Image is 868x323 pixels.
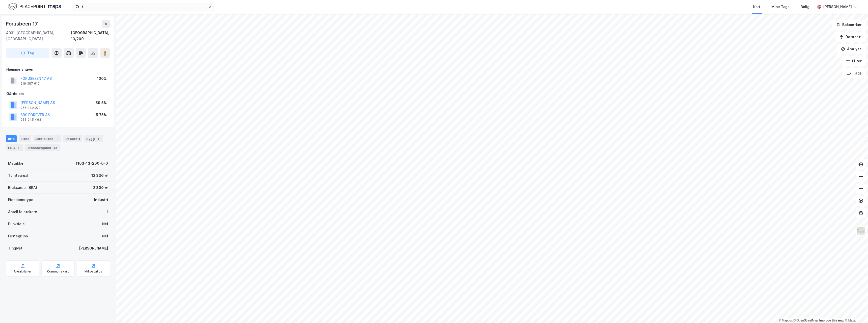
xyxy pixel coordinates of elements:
div: Eiere [19,135,31,142]
div: Forusbeen 17 [6,20,39,28]
button: Tags [843,68,866,78]
div: 3 [96,136,101,141]
div: [GEOGRAPHIC_DATA], 13/200 [71,30,110,42]
div: Bruksareal (BRA) [8,185,37,191]
button: Analyse [837,44,866,54]
div: 4 [16,145,21,150]
div: 59.5% [96,100,107,106]
div: Gårdeiere [6,91,110,97]
div: Industri [94,197,108,203]
button: Tag [6,48,49,58]
a: Improve this map [819,319,844,322]
div: Eiendomstype [8,197,33,203]
input: Søk på adresse, matrikkel, gårdeiere, leietakere eller personer [79,3,208,11]
img: logo.f888ab2527a4732fd821a326f86c7f29.svg [8,2,61,11]
div: 100% [97,76,107,82]
iframe: Chat Widget [843,299,868,323]
div: 4031, [GEOGRAPHIC_DATA], [GEOGRAPHIC_DATA] [6,30,71,42]
div: 15.75% [94,112,107,118]
div: [PERSON_NAME] [823,4,852,10]
div: Antall leietakere [8,209,37,215]
div: Info [6,135,17,142]
div: Datasett [63,135,82,142]
div: 1103-13-200-0-0 [76,160,108,166]
div: Bolig [801,4,809,10]
div: Festegrunn [8,233,28,239]
a: Mapbox [779,319,793,322]
div: Miljøstatus [85,269,102,274]
div: Punktleie [8,221,25,227]
div: Kommunekart [47,269,69,274]
div: 1 [54,136,59,141]
div: Tinglyst [8,245,22,251]
div: 2 300 ㎡ [93,185,108,191]
img: Z [856,226,866,236]
button: Datasett [835,32,866,42]
div: Mine Tags [771,4,790,10]
button: Bokmerker [832,20,866,30]
div: Hjemmelshaver [6,66,110,72]
div: Bygg [84,135,103,142]
div: Nei [102,221,108,227]
div: ESG [6,144,23,151]
div: 12 336 ㎡ [91,172,108,179]
div: 919 387 610 [20,82,40,86]
div: 988 945 463 [20,118,41,122]
button: Filter [842,56,866,66]
div: Kart [753,4,760,10]
div: [PERSON_NAME] [79,245,108,251]
div: Nei [102,233,108,239]
div: Arealplaner [14,269,32,274]
div: 1 [106,209,108,215]
div: Tomteareal [8,172,28,179]
div: Matrikkel [8,160,24,166]
div: 32 [52,145,58,150]
div: Leietakere [33,135,61,142]
div: Transaksjoner [25,144,60,151]
a: OpenStreetMap [794,319,818,322]
div: 966 849 029 [20,106,41,110]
